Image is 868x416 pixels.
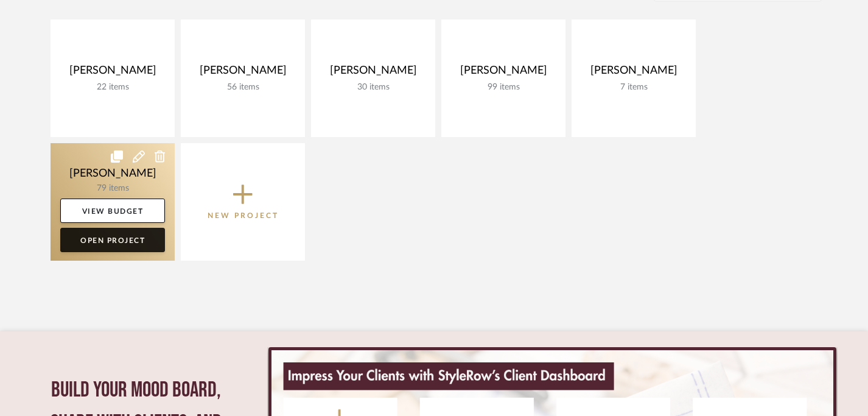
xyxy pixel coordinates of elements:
[60,82,165,93] div: 22 items
[451,64,556,82] div: [PERSON_NAME]
[181,143,305,261] button: New Project
[208,210,279,222] p: New Project
[321,64,425,82] div: [PERSON_NAME]
[581,64,686,82] div: [PERSON_NAME]
[60,228,165,252] a: Open Project
[191,64,295,82] div: [PERSON_NAME]
[321,82,425,93] div: 30 items
[451,82,556,93] div: 99 items
[581,82,686,93] div: 7 items
[191,82,295,93] div: 56 items
[60,64,165,82] div: [PERSON_NAME]
[60,199,165,223] a: View Budget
